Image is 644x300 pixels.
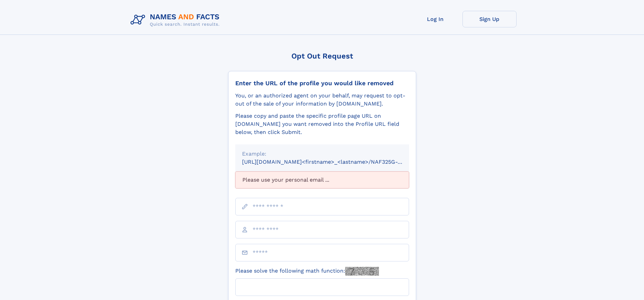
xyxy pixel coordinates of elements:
div: Please copy and paste the specific profile page URL on [DOMAIN_NAME] you want removed into the Pr... [235,112,409,136]
img: Logo Names and Facts [128,11,225,29]
a: Sign Up [462,11,517,27]
div: You, or an authorized agent on your behalf, may request to opt-out of the sale of your informatio... [235,92,409,108]
label: Please solve the following math function: [235,267,379,276]
div: Example: [242,150,402,158]
div: Enter the URL of the profile you would like removed [235,79,409,87]
small: [URL][DOMAIN_NAME]<firstname>_<lastname>/NAF325G-xxxxxxxx [242,159,422,165]
div: Opt Out Request [228,52,416,60]
a: Log In [408,11,462,27]
div: Please use your personal email ... [235,171,409,188]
